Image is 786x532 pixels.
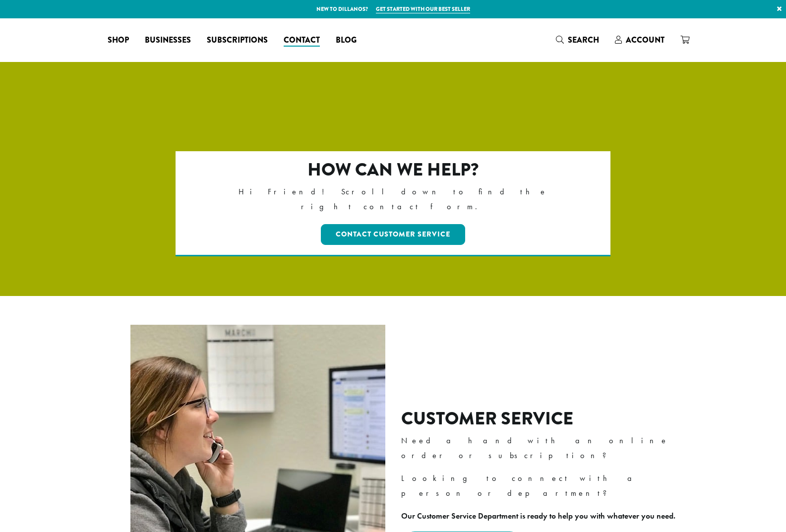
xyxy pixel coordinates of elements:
a: Search [548,32,607,48]
span: Shop [108,34,129,47]
p: Hi Friend! Scroll down to find the right contact form. [218,184,568,214]
a: Contact Customer Service [321,224,465,245]
span: Blog [336,34,357,47]
span: Contact [284,34,320,47]
a: Get started with our best seller [376,5,470,13]
span: Account [626,34,665,46]
a: Shop [100,32,137,48]
span: Search [568,34,599,46]
h2: Customer Service [401,408,683,429]
span: Subscriptions [207,34,268,47]
p: Looking to connect with a person or department? [401,471,683,501]
strong: Our Customer Service Department is ready to help you with whatever you need. [401,511,675,521]
p: Need a hand with an online order or subscription? [401,433,683,463]
h2: How can we help? [218,159,568,180]
span: Businesses [145,34,191,47]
